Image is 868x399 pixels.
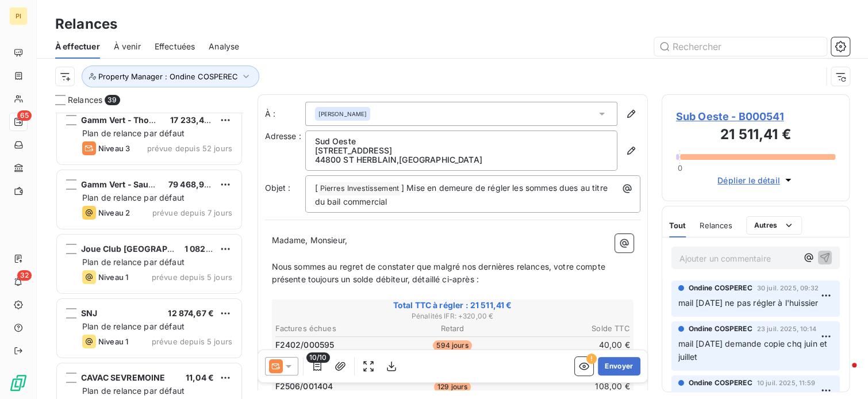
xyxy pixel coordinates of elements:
[433,340,471,351] span: 594 jours
[315,183,318,193] span: [
[318,182,401,195] span: Pierres Investissement
[598,357,640,375] button: Envoyer
[98,72,238,81] span: Property Manager : Ondine COSPEREC
[315,183,610,206] span: ] Mise en demeure de régler les sommes dues au titre du bail commercial
[272,235,348,245] span: Madame, Monsieur,
[434,382,471,392] span: 129 jours
[669,221,686,230] span: Tout
[81,373,165,382] span: CAVAC SEVREMOINE
[114,41,141,52] span: À venir
[98,337,128,346] span: Niveau 1
[17,270,32,281] span: 32
[55,14,117,34] h3: Relances
[82,193,185,202] span: Plan de relance par défaut
[274,300,632,311] span: Total TTC à régler : 21 511,41 €
[82,321,185,331] span: Plan de relance par défaut
[170,115,217,125] span: 17 233,42 €
[82,386,185,396] span: Plan de relance par défaut
[275,339,335,351] span: F2402/000595
[168,308,214,318] span: 12 874,67 €
[265,183,291,193] span: Objet :
[81,244,209,254] span: Joue Club [GEOGRAPHIC_DATA]
[513,339,631,351] td: 40,00 €
[315,137,608,146] p: Sud Oeste
[677,163,682,172] span: 0
[275,323,393,335] th: Factures échues
[55,113,243,399] div: grid
[98,208,130,217] span: Niveau 2
[689,378,752,388] span: Ondine COSPEREC
[714,174,797,187] button: Déplier le détail
[265,131,301,141] span: Adresse :
[152,273,232,282] span: prévue depuis 5 jours
[55,41,100,52] span: À effectuer
[98,273,128,282] span: Niveau 1
[275,381,333,392] span: F2506/001404
[168,179,217,189] span: 79 468,98 €
[272,262,608,285] span: Nous sommes au regret de constater que malgré nos dernières relances, votre compte présente toujo...
[717,174,780,186] span: Déplier le détail
[9,374,28,392] img: Logo LeanPay
[700,221,732,230] span: Relances
[105,95,120,105] span: 39
[82,66,259,87] button: Property Manager : Ondine COSPEREC
[81,179,165,189] span: Gamm Vert - Saumur
[17,110,32,121] span: 65
[82,128,185,138] span: Plan de relance par défaut
[676,124,836,147] h3: 21 511,41 €
[829,360,857,388] iframe: Intercom live chat
[318,110,367,118] span: [PERSON_NAME]
[654,37,827,56] input: Rechercher
[315,146,608,155] p: [STREET_ADDRESS]
[689,283,752,293] span: Ondine COSPEREC
[689,324,752,334] span: Ondine COSPEREC
[513,380,631,393] td: 108,00 €
[68,94,102,106] span: Relances
[81,308,97,318] span: SNJ
[9,7,28,25] div: PI
[152,208,232,217] span: prévue depuis 7 jours
[209,41,239,52] span: Analyse
[82,257,185,267] span: Plan de relance par défaut
[678,339,830,362] span: mail [DATE] demande copie chq juin et juillet
[306,352,330,363] span: 10/10
[155,41,195,52] span: Effectuées
[757,325,816,332] span: 23 juil. 2025, 10:14
[757,379,815,386] span: 10 juil. 2025, 11:59
[98,144,130,153] span: Niveau 3
[315,155,608,164] p: 44800 ST HERBLAIN , [GEOGRAPHIC_DATA]
[186,373,214,382] span: 11,04 €
[513,323,631,335] th: Solde TTC
[185,244,225,254] span: 1 082,16 €
[152,337,232,346] span: prévue depuis 5 jours
[678,298,819,308] span: mail [DATE] ne pas régler à l'huissier
[676,109,836,124] span: Sub Oeste - B000541
[757,285,819,291] span: 30 juil. 2025, 09:32
[746,216,802,235] button: Autres
[81,115,167,125] span: Gamm Vert - Thouars
[394,323,512,335] th: Retard
[147,144,232,153] span: prévue depuis 52 jours
[265,108,305,120] label: À :
[274,311,632,321] span: Pénalités IFR : + 320,00 €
